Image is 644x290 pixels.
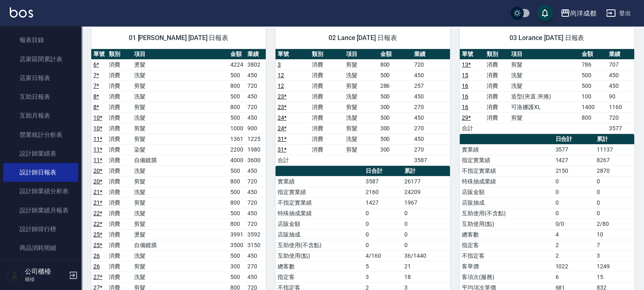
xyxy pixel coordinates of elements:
a: 26 [93,252,100,259]
td: 720 [245,80,266,91]
a: 營業統計分析表 [3,125,78,144]
td: 450 [245,187,266,197]
th: 業績 [607,49,634,60]
td: 消費 [107,240,132,250]
a: 設計師業績分析表 [3,182,78,201]
a: 商品消耗明細 [3,239,78,257]
td: 800 [228,176,245,187]
td: 800 [228,80,245,91]
td: 450 [245,250,266,261]
td: 1427 [364,197,402,208]
td: 剪髮 [132,102,228,112]
td: 消費 [107,229,132,240]
td: 1000 [228,123,245,134]
td: 10 [595,229,634,240]
td: 消費 [485,91,509,102]
td: 270 [412,102,450,112]
a: 26 [93,263,100,270]
td: 消費 [107,112,132,123]
td: 0 [595,176,634,187]
td: 總客數 [276,261,364,272]
a: 16 [462,93,468,100]
td: 消費 [310,80,344,91]
td: 1967 [402,197,450,208]
td: 消費 [310,70,344,80]
th: 金額 [228,49,245,60]
td: 450 [245,165,266,176]
td: 720 [607,112,634,123]
td: 消費 [107,176,132,187]
td: 消費 [107,91,132,102]
td: 500 [378,112,412,123]
td: 剪髮 [509,112,579,123]
td: 消費 [107,208,132,219]
a: 設計師排行榜 [3,220,78,239]
td: 300 [378,123,412,134]
td: 自備鍍膜 [132,240,228,250]
td: 指定實業績 [276,187,364,197]
td: 剪髮 [509,59,579,70]
th: 單號 [460,49,485,60]
button: 登出 [603,6,634,21]
td: 消費 [107,197,132,208]
th: 單號 [276,49,310,60]
td: 800 [378,59,412,70]
td: 450 [412,112,450,123]
td: 客單價 [460,261,554,272]
td: 消費 [107,187,132,197]
td: 8267 [595,155,634,165]
td: 剪髮 [132,197,228,208]
td: 消費 [107,102,132,112]
td: 500 [228,165,245,176]
td: 洗髮 [132,250,228,261]
th: 單號 [91,49,107,60]
td: 1160 [607,102,634,112]
td: 6 [554,272,595,282]
th: 日合計 [364,166,402,176]
td: 1361 [228,134,245,144]
a: 16 [462,83,468,89]
th: 金額 [378,49,412,60]
a: 報表目錄 [3,31,78,49]
td: 0 [554,187,595,197]
td: 消費 [107,219,132,229]
th: 類別 [107,49,132,60]
th: 累計 [402,166,450,176]
td: 900 [245,123,266,134]
td: 0 [554,197,595,208]
td: 消費 [485,59,509,70]
td: 消費 [310,134,344,144]
td: 0 [364,229,402,240]
td: 消費 [310,59,344,70]
td: 450 [245,91,266,102]
td: 指定客 [276,272,364,282]
td: 3587 [412,155,450,165]
td: 剪髮 [132,134,228,144]
td: 剪髮 [344,59,378,70]
td: 實業績 [460,144,554,155]
th: 累計 [595,134,634,145]
td: 800 [580,112,607,123]
td: 合計 [276,155,310,165]
a: 單一服務項目查詢 [3,257,78,276]
a: 12 [278,72,284,78]
td: 0 [554,176,595,187]
td: 店販金額 [460,187,554,197]
img: Logo [10,7,33,18]
td: 消費 [107,155,132,165]
td: 消費 [107,59,132,70]
td: 消費 [107,80,132,91]
td: 2/80 [595,219,634,229]
a: 15 [462,72,468,78]
td: 21 [402,261,450,272]
td: 300 [228,261,245,272]
td: 指定客 [460,240,554,250]
a: 16 [462,104,468,110]
td: 720 [245,102,266,112]
td: 270 [412,144,450,155]
th: 項目 [509,49,579,60]
td: 500 [228,70,245,80]
td: 3150 [245,240,266,250]
td: 洗髮 [344,112,378,123]
td: 0 [595,197,634,208]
